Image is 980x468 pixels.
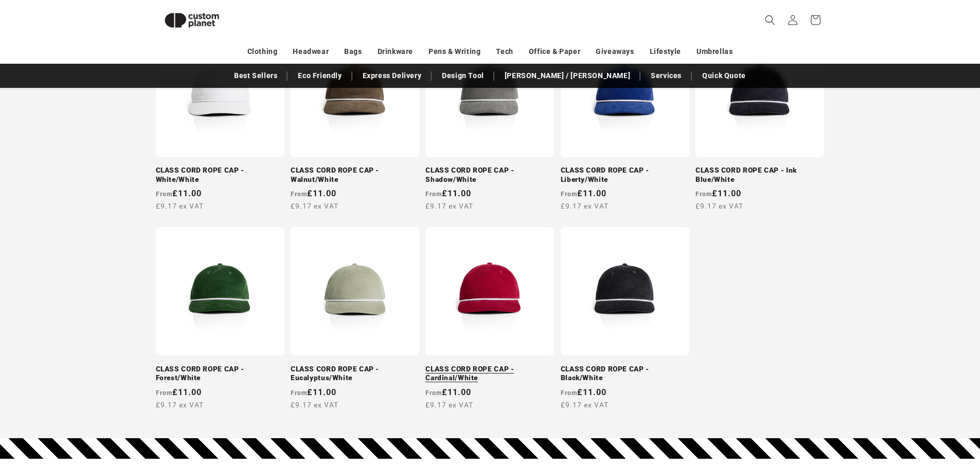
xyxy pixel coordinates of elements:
[808,357,980,468] iframe: Chat Widget
[650,43,681,61] a: Lifestyle
[697,67,751,85] a: Quick Quote
[358,67,427,85] a: Express Delivery
[696,166,824,184] a: CLASS CORD ROPE CAP - Ink Blue/White
[293,43,329,61] a: Headwear
[378,43,413,61] a: Drinkware
[247,43,278,61] a: Clothing
[291,166,419,184] a: CLASS CORD ROPE CAP - Walnut/White
[759,9,781,31] summary: Search
[697,43,733,61] a: Umbrellas
[293,67,347,85] a: Eco Friendly
[156,4,228,36] img: Custom Planet
[156,166,284,184] a: CLASS CORD ROPE CAP - White/White
[429,43,480,61] a: Pens & Writing
[425,365,554,383] a: CLASS CORD ROPE CAP - Cardinal/White
[496,43,513,61] a: Tech
[229,67,282,85] a: Best Sellers
[425,166,554,184] a: CLASS CORD ROPE CAP - Shadow/White
[646,67,687,85] a: Services
[344,43,362,61] a: Bags
[291,365,419,383] a: CLASS CORD ROPE CAP - Eucalyptus/White
[561,365,689,383] a: CLASS CORD ROPE CAP - Black/White
[561,166,689,184] a: CLASS CORD ROPE CAP - Liberty/White
[596,43,634,61] a: Giveaways
[500,67,635,85] a: [PERSON_NAME] / [PERSON_NAME]
[437,67,489,85] a: Design Tool
[529,43,580,61] a: Office & Paper
[156,365,284,383] a: CLASS CORD ROPE CAP - Forest/White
